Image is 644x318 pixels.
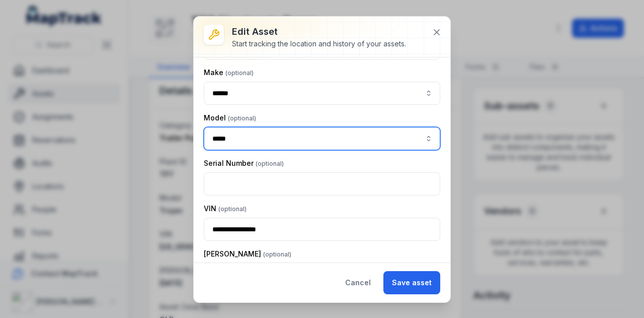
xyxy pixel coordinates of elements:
label: VIN [204,204,247,214]
label: [PERSON_NAME] [204,249,291,259]
h3: Edit asset [232,25,406,39]
button: Save asset [383,271,440,294]
label: Serial Number [204,158,284,168]
label: Model [204,113,256,123]
input: asset-edit:cf[8551d161-b1ce-4bc5-a3dd-9fa232d53e47]-label [204,82,440,105]
div: Start tracking the location and history of your assets. [232,39,406,49]
input: asset-edit:cf[7b2ad715-4ce1-4afd-baaf-5d2b22496a4d]-label [204,127,440,150]
button: Cancel [337,271,379,294]
label: Make [204,68,254,78]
